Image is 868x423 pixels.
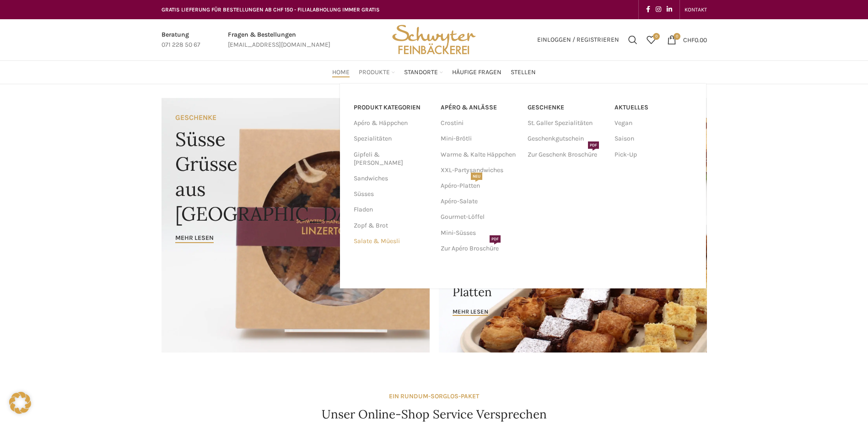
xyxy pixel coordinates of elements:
a: Pick-Up [615,147,692,163]
a: Site logo [389,35,479,43]
a: Spezialitäten [354,131,430,146]
a: Linkedin social link [664,3,675,16]
a: XXL-Partysandwiches [441,163,518,178]
a: Apéro-PlattenNEU [441,178,518,194]
span: Stellen [511,68,536,77]
span: 0 [674,33,680,40]
a: Infobox link [228,30,330,50]
span: 0 [653,33,660,40]
a: Saison [615,131,692,146]
a: Geschenke [528,100,605,115]
a: Home [332,63,350,81]
a: Gipfeli & [PERSON_NAME] [354,147,430,171]
a: Suchen [624,31,642,49]
a: Einloggen / Registrieren [533,31,624,49]
div: Meine Wunschliste [642,31,660,49]
div: Main navigation [157,63,712,81]
a: Mini-Brötli [441,131,518,146]
a: Banner link [439,225,707,352]
a: PRODUKT KATEGORIEN [354,100,430,115]
div: Secondary navigation [680,0,712,19]
a: Zur Geschenk BroschürePDF [528,147,605,163]
a: Zopf & Brot [354,218,430,233]
a: Zur Apéro BroschürePDF [441,241,518,256]
span: PDF [588,141,599,149]
a: Geschenkgutschein [528,131,605,146]
a: Gourmet-Löffel [441,209,518,225]
a: St. Galler Spezialitäten [528,115,605,131]
bdi: 0.00 [683,36,707,43]
a: 0 CHF0.00 [663,31,712,49]
a: Infobox link [162,30,200,50]
a: Süsses [354,186,430,202]
a: Facebook social link [643,3,653,16]
a: Aktuelles [615,100,692,115]
a: Crostini [441,115,518,131]
a: Häufige Fragen [452,63,501,81]
a: Warme & Kalte Häppchen [441,147,518,163]
strong: EIN RUNDUM-SORGLOS-PAKET [389,392,479,400]
a: Produkte [359,63,395,81]
span: Einloggen / Registrieren [537,37,619,43]
a: Fladen [354,202,430,217]
a: Banner link [162,98,430,352]
a: Apéro & Häppchen [354,115,430,131]
a: KONTAKT [685,0,707,19]
span: Häufige Fragen [452,68,501,77]
span: Standorte [404,68,438,77]
span: Produkte [359,68,390,77]
span: KONTAKT [685,6,707,13]
a: APÉRO & ANLÄSSE [441,100,518,115]
span: NEU [471,173,482,180]
h4: Unser Online-Shop Service Versprechen [322,406,547,423]
span: Home [332,68,350,77]
a: Vegan [615,115,692,131]
span: PDF [490,235,501,243]
a: Salate & Müesli [354,233,430,249]
a: Sandwiches [354,171,430,186]
span: CHF [683,36,695,43]
a: Standorte [404,63,443,81]
a: Instagram social link [653,3,664,16]
a: Stellen [511,63,536,81]
img: Bäckerei Schwyter [389,19,479,60]
a: Mini-Süsses [441,225,518,241]
a: Apéro-Salate [441,194,518,209]
a: 0 [642,31,660,49]
span: GRATIS LIEFERUNG FÜR BESTELLUNGEN AB CHF 150 - FILIALABHOLUNG IMMER GRATIS [162,6,380,13]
